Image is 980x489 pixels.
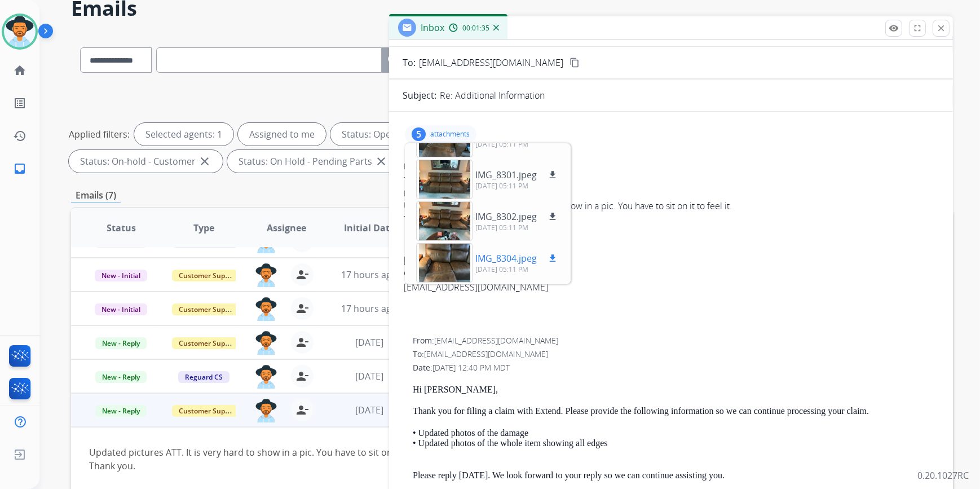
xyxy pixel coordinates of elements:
mat-icon: person_remove [295,268,309,281]
div: From: [413,335,938,346]
img: agent-avatar [255,331,277,355]
span: New - Initial [95,270,147,281]
span: Customer Support [172,337,245,349]
p: Re: Additional Information [440,89,545,102]
p: [DATE] 05:11 PM [475,182,559,191]
p: IMG_8304.jpeg [475,252,537,265]
div: Selected agents: 1 [134,123,233,146]
span: [DATE] [355,370,383,382]
span: New - Initial [95,303,147,315]
span: 17 hours ago [341,268,397,281]
div: Date: [413,362,938,373]
span: Initial Date [344,221,395,235]
mat-icon: person_remove [295,302,309,315]
mat-icon: home [13,64,27,77]
span: Customer Support [172,303,245,315]
span: [DATE] [355,336,383,349]
mat-icon: fullscreen [912,23,922,33]
p: Emails (7) [71,188,121,202]
span: New - Reply [95,405,147,417]
img: agent-avatar [255,263,277,287]
img: agent-avatar [255,297,277,321]
div: Status: Open - All [330,123,441,146]
span: 00:01:35 [462,24,489,33]
img: agent-avatar [255,365,277,389]
mat-icon: list_alt [13,96,27,110]
span: [DATE] [355,404,383,416]
mat-icon: content_copy [570,58,580,68]
p: attachments [430,130,470,139]
p: To: [403,56,416,69]
div: Thank you. [89,459,770,473]
img: avatar [4,16,36,47]
div: To: [404,174,938,186]
span: Type [193,221,214,235]
p: Subject: [403,89,436,102]
div: Updated pictures ATT. It is very hard to show in a pic. You have to sit on it to feel it. [89,446,770,459]
mat-icon: close [936,23,946,33]
p: IMG_8301.jpeg [475,168,537,182]
div: Status: On-hold - Customer [69,150,223,173]
span: New - Reply [95,337,147,349]
mat-icon: download [548,170,558,180]
mat-icon: search [386,54,400,67]
span: Reguard CS [178,371,229,383]
div: From: [404,161,938,172]
span: New - Reply [95,371,147,383]
p: Hi [PERSON_NAME], [413,385,938,395]
a: [EMAIL_ADDRESS][DOMAIN_NAME] [404,281,548,293]
span: [EMAIL_ADDRESS][DOMAIN_NAME] [434,335,558,346]
mat-icon: remove_red_eye [889,23,899,33]
span: Inbox [421,21,444,34]
p: • Updated photos of the damage • Updated photos of the whole item showing all edges [413,428,938,459]
div: Updated pictures ATT. It is very hard to show in a pic. You have to sit on it to feel it. [404,199,938,213]
span: Customer Support [172,270,245,281]
span: Status [107,221,136,235]
p: 0.20.1027RC [917,469,969,482]
p: Applied filters: [69,127,130,141]
div: Date: [404,188,938,199]
div: 5 [412,127,426,141]
span: 17 hours ago [341,302,397,315]
span: [EMAIL_ADDRESS][DOMAIN_NAME] [419,56,563,69]
p: [DATE] 05:11 PM [475,265,559,274]
mat-icon: download [548,212,558,222]
mat-icon: person_remove [295,403,309,417]
div: [PERSON_NAME] Cell [PHONE_NUMBER] [404,253,938,294]
p: [DATE] 05:11 PM [475,223,559,232]
mat-icon: history [13,129,27,143]
mat-icon: inbox [13,162,27,175]
mat-icon: person_remove [295,369,309,383]
span: Assignee [267,221,306,235]
p: [DATE] 05:11 PM [475,140,559,149]
mat-icon: close [374,155,388,168]
p: Please reply [DATE]. We look forward to your reply so we can continue assisting you. [413,470,938,481]
span: [DATE] 12:40 PM MDT [432,362,510,373]
div: Thank you. [404,213,938,226]
p: Thank you for filing a claim with Extend. Please provide the following information so we can cont... [413,406,938,416]
span: Customer Support [172,405,245,417]
mat-icon: download [548,253,558,263]
img: agent-avatar [255,399,277,422]
mat-icon: close [198,155,211,168]
div: Status: On Hold - Pending Parts [227,150,399,173]
p: IMG_8302.jpeg [475,210,537,223]
div: To: [413,349,938,360]
div: Assigned to me [238,123,326,146]
span: [EMAIL_ADDRESS][DOMAIN_NAME] [424,349,548,359]
mat-icon: person_remove [295,336,309,349]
